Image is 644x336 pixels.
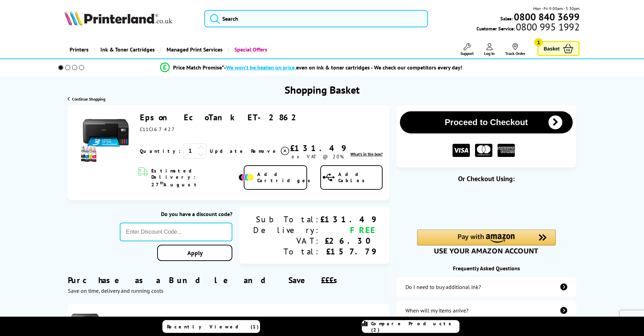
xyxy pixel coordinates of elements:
[253,246,320,257] div: Total:
[160,180,163,185] sup: th
[251,148,278,154] span: Remove
[396,265,576,272] div: Frequently Asked Questions
[514,10,580,23] b: 0800 840 3699
[151,168,237,188] span: Estimated Delivery: 27 August
[513,13,580,20] a: 0800 840 3699
[120,211,232,217] div: Do you have a discount code?
[417,230,556,254] div: Amazon Pay - Use your Amazon account
[167,324,259,330] span: Recently Viewed (1)
[224,64,462,71] div: - even on ink & toner cartridges - We check our competitors every day!
[251,146,290,156] a: Delete item from your basket
[140,148,180,154] span: Quantity:
[71,308,99,335] img: Epson EcoTank ET-2862 + Black Ink Bottle (4,500 Pages)
[475,144,492,157] img: MASTER CARD
[350,151,383,157] span: What's in the box?
[94,41,160,58] a: Ink & Toner Cartridges
[72,96,105,102] span: Continue Shopping
[371,320,459,333] span: Compare Products (2)
[160,41,228,58] a: Managed Print Services
[173,64,224,71] span: Price Match Promise*
[533,5,580,12] span: Mon - Fri 9:00am - 5:30pm
[396,301,576,320] a: items-arrive
[80,112,132,164] img: Epson EcoTank ET-2862
[320,246,376,257] div: £157.79
[396,277,576,297] a: additional-ink
[68,264,390,294] div: Purchase as a Bundle and Save £££s
[460,43,474,56] a: Support
[534,38,543,47] span: 1
[140,112,302,123] a: Epson EcoTank ET-2862
[320,235,376,246] div: £26.30
[64,10,172,26] img: Printerland Logo
[505,43,525,56] a: Track Order
[500,15,513,22] span: Sales:
[253,214,320,225] div: Sub Total:
[515,24,580,30] span: 0800 995 1992
[290,143,346,153] div: £131.49
[498,144,515,157] img: American Express
[285,83,360,96] h1: Shopping Basket
[64,41,94,58] a: Printers
[537,41,580,56] a: Basket 1
[140,126,177,132] span: C11CJ67427
[362,320,459,333] a: Compare Products (2)
[210,148,245,154] a: Update
[460,51,474,56] span: Support
[48,62,574,74] li: modal_Promise
[396,174,576,183] div: Or Checkout Using:
[400,111,573,133] button: Proceed to Checkout
[253,235,320,246] div: VAT:
[162,320,260,333] a: Recently Viewed (1)
[226,64,296,71] span: We won’t be beaten on price,
[228,41,272,58] a: Special Offers
[453,144,470,157] img: VISA
[405,307,468,314] div: When will my items arrive?
[417,194,556,210] iframe: PayPal
[476,24,580,32] span: Customer Service:
[115,313,132,330] img: Epson EcoTank ET-2862 + Black Ink Bottle (4,500 Pages)
[100,41,155,58] span: Ink & Toner Cartridges
[320,214,376,225] div: £131.49
[484,51,495,56] span: Log In
[338,171,382,184] span: Add Cables
[320,225,376,235] div: FREE
[257,171,314,184] span: Add Cartridges
[405,283,481,290] div: Do I need to buy additional ink?
[64,10,196,27] a: Printerland Logo
[350,151,383,157] a: lnk_inthebox
[292,153,344,160] span: ex VAT @ 20%
[68,96,105,102] a: Continue Shopping
[484,43,495,56] a: Log In
[544,44,560,53] span: Basket
[239,174,254,181] img: Add Cartridges
[68,287,390,294] div: Save on time, delivery and running costs
[253,225,320,235] div: Delivery:
[157,245,232,261] a: Apply
[120,223,232,241] input: Enter Discount Code...
[204,10,428,27] input: Search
